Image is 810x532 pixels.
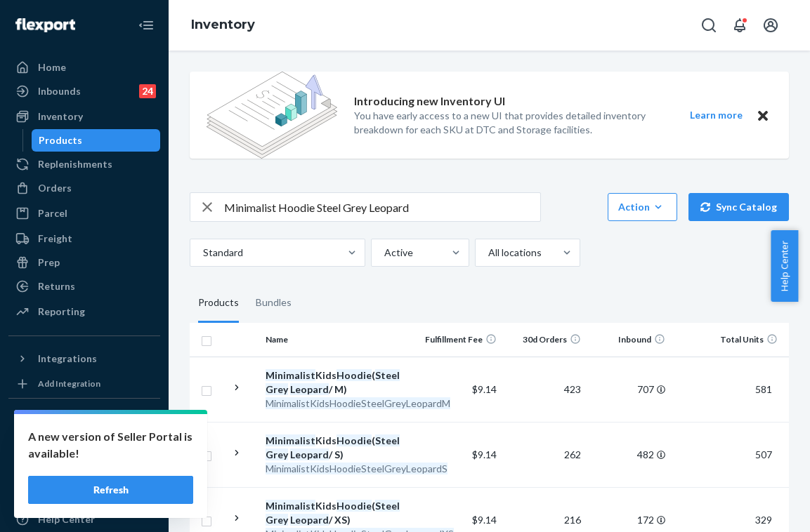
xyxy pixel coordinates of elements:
[472,514,497,526] span: $9.14
[198,284,239,323] div: Products
[487,246,488,260] input: All locations
[290,383,329,395] em: Leopard
[587,357,671,422] td: 707
[266,434,315,446] em: Minimalist
[266,434,412,462] div: Kids ( / S)
[32,129,161,152] a: Products
[38,378,100,390] div: Add Integration
[266,514,288,526] em: Grey
[502,323,587,357] th: 30d Orders
[502,357,587,422] td: 423
[38,206,67,220] div: Parcel
[8,202,160,225] a: Parcel
[191,17,255,32] a: Inventory
[8,410,160,432] button: Fast Tags
[256,284,292,323] div: Bundles
[38,157,112,171] div: Replenishments
[337,434,372,446] em: Hoodie
[28,476,193,504] button: Refresh
[502,422,587,487] td: 262
[8,177,160,199] a: Orders
[38,232,72,246] div: Freight
[688,193,789,221] button: Sync Catalog
[260,323,418,357] th: Name
[8,56,160,79] a: Home
[180,5,266,46] ol: breadcrumbs
[8,153,160,175] a: Replenishments
[38,352,97,366] div: Integrations
[8,105,160,128] a: Inventory
[266,368,412,397] div: Kids ( / M)
[681,107,751,124] button: Learn more
[337,500,372,512] em: Hoodie
[202,246,203,260] input: Standard
[266,499,412,527] div: Kids ( / XS)
[8,275,160,298] a: Returns
[472,383,497,395] span: $9.14
[266,500,315,512] em: Minimalist
[375,434,400,446] em: Steel
[750,383,778,395] span: 581
[750,514,778,526] span: 329
[418,323,502,357] th: Fulfillment Fee
[337,369,372,381] em: Hoodie
[8,251,160,274] a: Prep
[587,323,671,357] th: Inbound
[38,512,95,526] div: Help Center
[750,448,778,460] span: 507
[39,133,82,147] div: Products
[15,18,75,32] img: Flexport logo
[757,11,785,39] button: Open account menu
[38,60,66,74] div: Home
[266,448,288,460] em: Grey
[354,93,505,109] p: Introducing new Inventory UI
[266,383,288,395] em: Grey
[8,484,160,507] a: Talk to Support
[354,109,664,137] p: You have early access to a new UI that provides detailed inventory breakdown for each SKU at DTC ...
[266,369,315,381] em: Minimalist
[290,448,329,460] em: Leopard
[695,11,723,39] button: Open Search Box
[608,193,677,221] button: Action
[38,181,72,195] div: Orders
[8,80,160,102] a: Inbounds24
[132,11,160,39] button: Close Navigation
[8,508,160,531] a: Help Center
[28,428,193,462] p: A new version of Seller Portal is available!
[8,347,160,370] button: Integrations
[375,500,400,512] em: Steel
[290,514,329,526] em: Leopard
[375,369,400,381] em: Steel
[472,448,497,460] span: $9.14
[8,375,160,392] a: Add Integration
[8,438,160,455] a: Add Fast Tag
[726,11,754,39] button: Open notifications
[671,323,783,357] th: Total Units
[8,300,160,323] a: Reporting
[8,227,160,250] a: Freight
[38,109,83,124] div: Inventory
[38,305,85,319] div: Reporting
[8,460,160,483] a: Settings
[38,255,60,270] div: Prep
[266,397,450,409] em: MinimalistKidsHoodieSteelGreyLeopardM
[38,279,75,293] div: Returns
[224,193,540,221] input: Search inventory by name or sku
[383,246,384,260] input: Active
[587,422,671,487] td: 482
[139,84,156,98] div: 24
[266,463,448,474] em: MinimalistKidsHoodieSteelGreyLeopardS
[754,107,772,124] button: Close
[771,230,798,302] button: Help Center
[207,72,337,159] img: new-reports-banner-icon.82668bd98b6a51aee86340f2a7b77ae3.png
[38,84,81,98] div: Inbounds
[618,200,667,214] div: Action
